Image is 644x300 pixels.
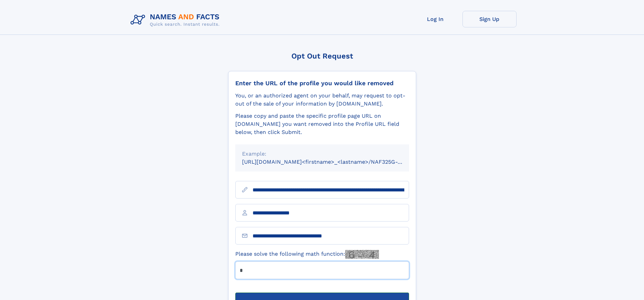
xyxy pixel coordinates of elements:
[462,11,517,27] a: Sign Up
[235,250,379,259] label: Please solve the following math function:
[242,150,402,158] div: Example:
[235,112,409,136] div: Please copy and paste the specific profile page URL on [DOMAIN_NAME] you want removed into the Pr...
[235,92,409,108] div: You, or an authorized agent on your behalf, may request to opt-out of the sale of your informatio...
[228,52,416,60] div: Opt Out Request
[235,79,409,87] div: Enter the URL of the profile you would like removed
[128,11,225,29] img: Logo Names and Facts
[242,159,422,165] small: [URL][DOMAIN_NAME]<firstname>_<lastname>/NAF325G-xxxxxxxx
[408,11,462,27] a: Log In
